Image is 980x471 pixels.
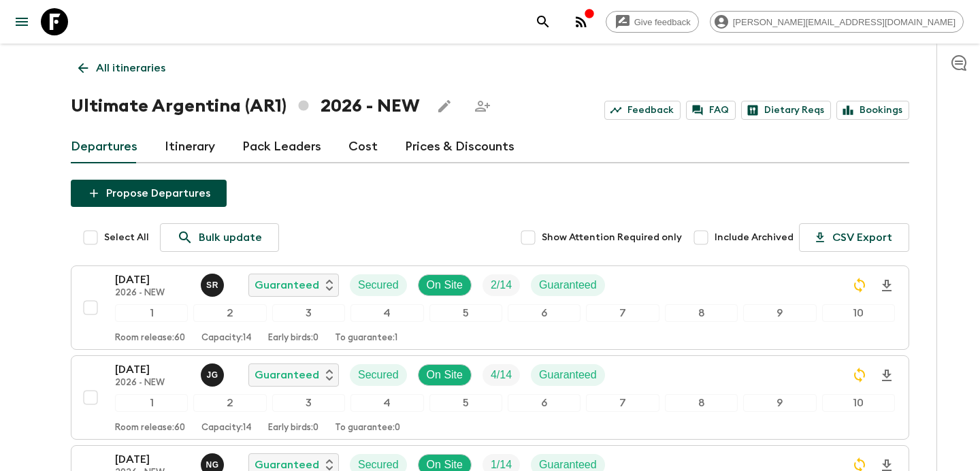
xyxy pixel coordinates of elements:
[115,304,188,322] div: 1
[606,11,699,33] a: Give feedback
[71,131,137,163] a: Departures
[715,231,794,244] span: Include Archived
[8,8,35,35] button: menu
[104,231,149,244] span: Select All
[201,278,227,289] span: Sol Rodriguez
[627,17,698,27] span: Give feedback
[491,367,512,383] p: 4 / 14
[206,459,218,470] p: N G
[268,333,318,344] p: Early birds: 0
[542,231,682,244] span: Show Attention Required only
[879,278,895,294] svg: Download Onboarding
[665,304,738,322] div: 8
[418,274,472,296] div: On Site
[268,423,318,434] p: Early birds: 0
[350,274,407,296] div: Secured
[96,60,165,76] p: All itineraries
[115,288,190,299] p: 2026 - NEW
[115,378,190,389] p: 2026 - NEW
[115,272,190,288] p: [DATE]
[206,370,218,380] p: J G
[879,368,895,384] svg: Download Onboarding
[418,364,472,386] div: On Site
[206,280,218,291] p: S R
[483,274,520,296] div: Trip Fill
[201,423,252,434] p: Capacity: 14
[508,304,581,322] div: 6
[201,333,252,344] p: Capacity: 14
[335,333,397,344] p: To guarantee: 1
[255,367,319,383] p: Guaranteed
[529,8,557,35] button: search adventures
[272,304,345,322] div: 3
[429,394,502,412] div: 5
[586,304,659,322] div: 7
[193,304,266,322] div: 2
[429,304,502,322] div: 5
[115,394,188,412] div: 1
[427,367,463,383] p: On Site
[431,93,458,120] button: Edit this itinerary
[335,423,400,434] p: To guarantee: 0
[115,423,185,434] p: Room release: 60
[725,17,963,27] span: [PERSON_NAME][EMAIL_ADDRESS][DOMAIN_NAME]
[193,394,266,412] div: 2
[851,277,868,293] svg: Sync Required - Changes detected
[851,367,868,383] svg: Sync Required - Changes detected
[710,11,964,33] div: [PERSON_NAME][EMAIL_ADDRESS][DOMAIN_NAME]
[686,101,736,120] a: FAQ
[822,394,895,412] div: 10
[741,101,831,120] a: Dietary Reqs
[165,131,215,163] a: Itinerary
[358,277,399,293] p: Secured
[71,93,420,120] h1: Ultimate Argentina (AR1) 2026 - NEW
[71,265,909,350] button: [DATE]2026 - NEWSol RodriguezGuaranteedSecuredOn SiteTrip FillGuaranteed12345678910Room release:6...
[822,304,895,322] div: 10
[160,223,279,252] a: Bulk update
[405,131,514,163] a: Prices & Discounts
[201,274,227,297] button: SR
[115,361,190,378] p: [DATE]
[665,394,738,412] div: 8
[350,304,423,322] div: 4
[348,131,378,163] a: Cost
[71,355,909,440] button: [DATE]2026 - NEWJessica GiachelloGuaranteedSecuredOn SiteTrip FillGuaranteed12345678910Room relea...
[115,333,185,344] p: Room release: 60
[604,101,681,120] a: Feedback
[483,364,520,386] div: Trip Fill
[255,277,319,293] p: Guaranteed
[743,394,816,412] div: 9
[199,229,262,246] p: Bulk update
[201,368,227,378] span: Jessica Giachello
[539,367,597,383] p: Guaranteed
[539,277,597,293] p: Guaranteed
[836,101,909,120] a: Bookings
[71,180,227,207] button: Propose Departures
[71,54,173,82] a: All itineraries
[201,457,227,468] span: Nayla Gallo
[272,394,345,412] div: 3
[115,451,190,468] p: [DATE]
[350,394,423,412] div: 4
[358,367,399,383] p: Secured
[508,394,581,412] div: 6
[427,277,463,293] p: On Site
[586,394,659,412] div: 7
[491,277,512,293] p: 2 / 14
[242,131,321,163] a: Pack Leaders
[469,93,496,120] span: Share this itinerary
[201,363,227,387] button: JG
[743,304,816,322] div: 9
[350,364,407,386] div: Secured
[799,223,909,252] button: CSV Export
